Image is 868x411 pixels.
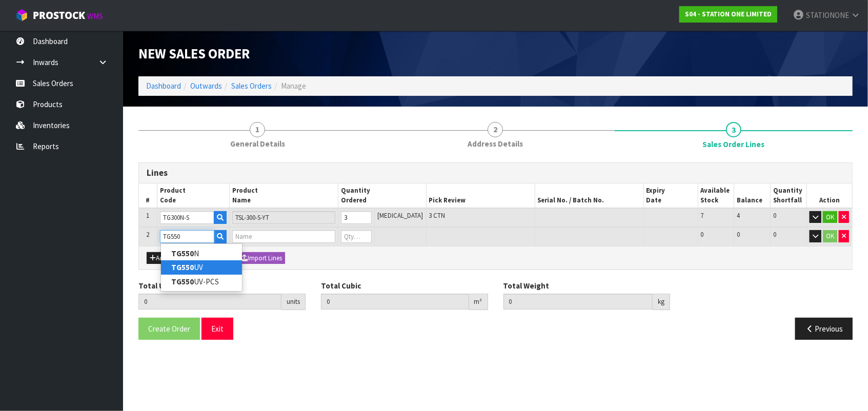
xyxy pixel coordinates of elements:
input: Total Units [138,294,281,310]
button: Add Line [147,252,183,264]
span: New Sales Order [138,45,250,62]
span: 0 [773,230,776,239]
input: Name [232,230,335,243]
th: Quantity Ordered [338,183,426,208]
a: Dashboard [146,81,181,91]
span: STATIONONE [806,10,849,20]
h3: Lines [147,168,844,178]
span: 3 CTN [429,211,446,220]
a: TG550UV-PCS [161,275,242,289]
strong: S04 - STATION ONE LIMITED [685,10,772,18]
span: 0 [773,211,776,220]
th: Balance [734,183,771,208]
a: TG550UV [161,260,242,274]
input: Code [160,230,214,243]
span: Address Details [468,138,523,149]
span: 1 [250,122,265,137]
input: Qty Ordered [341,211,372,224]
label: Total Units [138,280,178,291]
th: Available Stock [698,183,734,208]
strong: TG550 [171,249,194,258]
span: Create Order [148,324,190,334]
div: kg [653,294,670,310]
strong: TG550 [171,262,194,272]
input: Qty Ordered [341,230,372,243]
th: Pick Review [426,183,535,208]
label: Total Weight [503,280,550,291]
button: OK [823,211,837,223]
button: Import Lines [238,252,285,264]
th: # [139,183,157,208]
span: ProStock [33,9,85,22]
div: units [281,294,306,310]
span: 2 [146,230,149,239]
div: m³ [469,294,488,310]
th: Product Code [157,183,229,208]
input: Total Weight [503,294,653,310]
span: [MEDICAL_DATA] [377,211,423,220]
input: Total Cubic [321,294,469,310]
span: 3 [726,122,741,137]
span: 2 [488,122,503,137]
span: Sales Order Lines [138,155,853,347]
span: 0 [737,230,740,239]
span: General Details [230,138,285,149]
a: TG550N [161,246,242,260]
th: Action [806,183,852,208]
span: Sales Order Lines [702,139,764,150]
label: Total Cubic [321,280,361,291]
button: Exit [201,318,233,340]
button: Previous [795,318,853,340]
span: 4 [737,211,740,220]
span: Manage [281,81,306,91]
span: 1 [146,211,149,220]
small: WMS [87,11,103,21]
span: 0 [701,230,704,239]
th: Product Name [230,183,338,208]
button: OK [823,230,837,242]
th: Expiry Date [643,183,698,208]
th: Serial No. / Batch No. [535,183,643,208]
a: Outwards [190,81,222,91]
button: Create Order [138,318,200,340]
a: Sales Orders [231,81,272,91]
th: Quantity Shortfall [771,183,807,208]
input: Name [232,211,335,224]
span: 7 [701,211,704,220]
input: Code [160,211,214,224]
img: cube-alt.png [15,9,28,22]
strong: TG550 [171,277,194,286]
